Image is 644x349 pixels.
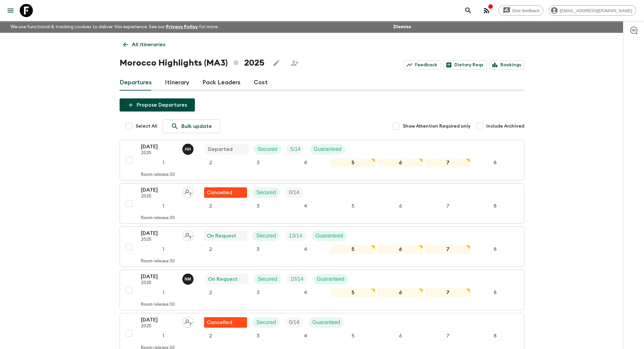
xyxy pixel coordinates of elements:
a: Privacy Policy [166,25,198,29]
a: Cost [254,75,268,91]
p: Room release: 30 [141,259,175,264]
div: 4 [283,158,328,167]
div: Secured [252,317,280,328]
span: Select All [136,123,157,130]
div: Trip Fill [287,274,308,284]
div: 5 [331,332,375,340]
p: 2025 [141,151,177,156]
p: 2025 [141,237,177,242]
p: Secured [256,318,276,326]
p: [DATE] [141,273,177,280]
p: Room release: 30 [141,302,175,307]
button: [DATE]2025Assign pack leaderOn RequestSecuredTrip FillGuaranteed12345678Room release:30 [120,226,524,267]
div: 2 [188,288,233,297]
div: Trip Fill [285,317,303,328]
a: Itinerary [165,75,189,91]
div: 1 [141,202,186,210]
div: 3 [236,202,281,210]
span: Include Archived [486,123,524,130]
p: Guaranteed [315,232,343,240]
div: 8 [473,288,517,297]
span: Nabil Merri [182,276,195,281]
div: 2 [188,332,233,340]
span: Assign pack leader [182,319,194,324]
div: 8 [473,245,517,254]
button: Edit this itinerary [270,56,283,70]
button: [DATE]2025Nabil MerriOn RequestSecuredTrip FillGuaranteed12345678Room release:30 [120,270,524,310]
p: All itineraries [132,41,165,49]
p: 13 / 14 [289,232,302,240]
div: 8 [473,332,517,340]
div: 6 [378,202,423,210]
span: Assign pack leader [182,232,194,237]
div: Trip Fill [287,144,305,154]
button: Propose Departures [120,98,195,112]
p: Room release: 30 [141,172,175,177]
div: Secured [254,274,281,284]
span: Assign pack leader [182,189,194,194]
button: NM [182,274,195,285]
div: 4 [283,288,328,297]
a: All itineraries [120,38,169,51]
div: 4 [283,332,328,340]
p: Secured [258,275,277,283]
button: menu [4,4,17,17]
button: [DATE]2025Assign pack leaderFlash Pack cancellationSecuredTrip Fill12345678Room release:30 [120,183,524,224]
div: 7 [425,332,470,340]
div: 8 [473,158,517,167]
span: Give feedback [509,8,543,13]
p: On Request [208,275,238,283]
p: Guaranteed [312,318,340,326]
button: Dismiss [392,22,413,31]
p: Departed [208,145,233,153]
div: 5 [331,202,375,210]
div: Secured [254,144,281,154]
p: 0 / 14 [289,189,299,196]
a: Pack Leaders [202,75,241,91]
p: 10 / 14 [290,275,304,283]
div: 1 [141,158,186,167]
p: [DATE] [141,229,177,237]
p: Secured [258,145,277,153]
a: Bulk update [163,119,220,133]
div: Flash Pack cancellation [204,317,247,328]
a: Departures [120,75,152,91]
div: 2 [188,245,233,254]
div: 3 [236,288,281,297]
p: Room release: 30 [141,216,175,221]
div: 6 [378,245,423,254]
div: Flash Pack cancellation [204,187,247,198]
p: Secured [256,189,276,196]
div: 1 [141,332,186,340]
a: Bookings [489,60,524,70]
span: Hicham Hadida [182,146,195,151]
div: 7 [425,202,470,210]
div: Trip Fill [285,231,306,241]
div: 3 [236,332,281,340]
div: 5 [331,288,375,297]
div: 2 [188,158,233,167]
p: On Request [207,232,236,240]
div: 1 [141,288,186,297]
p: [DATE] [141,143,177,151]
div: 4 [283,202,328,210]
a: Give feedback [498,5,543,16]
div: 3 [236,245,281,254]
p: Secured [256,232,276,240]
div: 7 [425,245,470,254]
span: [EMAIL_ADDRESS][DOMAIN_NAME] [556,8,636,13]
span: Show Attention Required only [403,123,471,130]
div: 6 [378,288,423,297]
div: 4 [283,245,328,254]
div: Secured [252,187,280,198]
div: 6 [378,158,423,167]
button: [DATE]2025Hicham HadidaDepartedSecuredTrip FillGuaranteed12345678Room release:30 [120,140,524,180]
p: 2025 [141,324,177,329]
p: N M [185,277,191,282]
p: 5 / 14 [290,145,301,153]
div: 5 [331,158,375,167]
div: 2 [188,202,233,210]
a: Dietary Reqs [443,60,487,70]
div: 6 [378,332,423,340]
div: 3 [236,158,281,167]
